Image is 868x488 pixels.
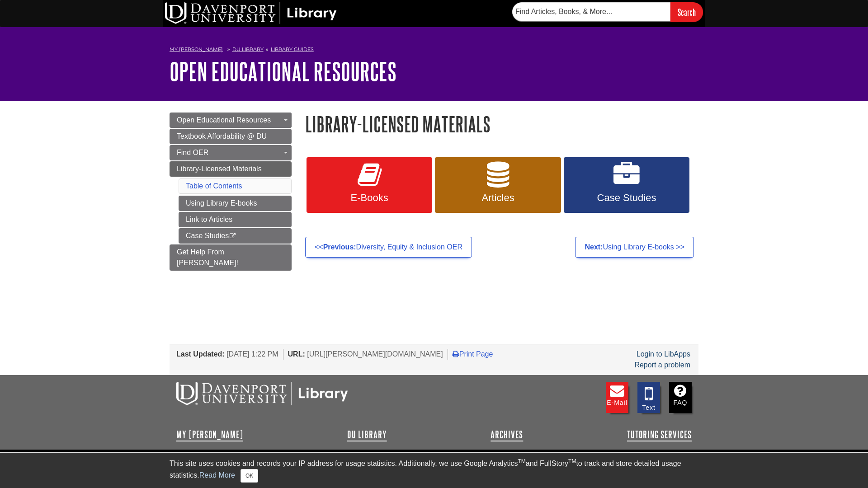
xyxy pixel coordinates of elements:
strong: Next: [585,243,603,251]
img: DU Library [165,2,337,24]
nav: breadcrumb [170,43,698,58]
span: Find OER [177,149,208,156]
a: Table of Contents [186,182,242,190]
a: Case Studies [179,228,292,244]
a: Textbook Affordability @ DU [170,129,292,144]
a: Open Educational Resources [170,57,396,85]
span: Last Updated: [176,350,225,358]
i: This link opens in a new window [229,233,236,239]
button: Close [241,469,258,483]
span: Get Help From [PERSON_NAME]! [177,248,238,267]
a: E-mail [606,382,628,413]
strong: Previous: [323,243,356,251]
a: Using Library E-books [179,196,292,211]
form: Searches DU Library's articles, books, and more [512,2,703,22]
a: Library Guides [271,46,314,52]
a: My [PERSON_NAME] [170,46,223,53]
a: Library-Licensed Materials [170,161,292,177]
sup: TM [518,458,525,465]
span: URL: [288,350,305,358]
a: Next:Using Library E-books >> [575,237,694,258]
span: Articles [442,192,554,204]
a: Archives [491,429,523,440]
a: Open Educational Resources [170,113,292,128]
a: Case Studies [564,157,689,213]
span: E-Books [313,192,425,204]
h1: Library-Licensed Materials [305,113,698,136]
a: FAQ [669,382,692,413]
a: DU Library [347,429,387,440]
span: Open Educational Resources [177,116,271,124]
img: DU Libraries [176,382,348,405]
span: [DATE] 1:22 PM [226,350,278,358]
a: Articles [435,157,561,213]
a: Read More [199,471,235,479]
a: Text [637,382,660,413]
a: Get Help From [PERSON_NAME]! [170,244,292,271]
span: [URL][PERSON_NAME][DOMAIN_NAME] [307,350,443,358]
a: My [PERSON_NAME] [176,429,243,440]
input: Find Articles, Books, & More... [512,2,670,21]
input: Search [670,2,703,22]
a: Link to Articles [179,212,292,227]
span: Case Studies [571,192,683,204]
sup: TM [568,458,576,465]
a: DU Library [232,46,264,52]
a: Tutoring Services [627,429,692,440]
a: Find OER [170,145,292,160]
a: E-Books [307,157,432,213]
a: Print Page [453,350,493,358]
span: Library-Licensed Materials [177,165,262,173]
div: Guide Page Menu [170,113,292,271]
div: This site uses cookies and records your IP address for usage statistics. Additionally, we use Goo... [170,458,698,483]
span: Textbook Affordability @ DU [177,132,267,140]
a: <<Previous:Diversity, Equity & Inclusion OER [305,237,472,258]
i: Print Page [453,350,459,357]
a: Login to LibApps [637,350,690,358]
a: Report a problem [634,361,690,369]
